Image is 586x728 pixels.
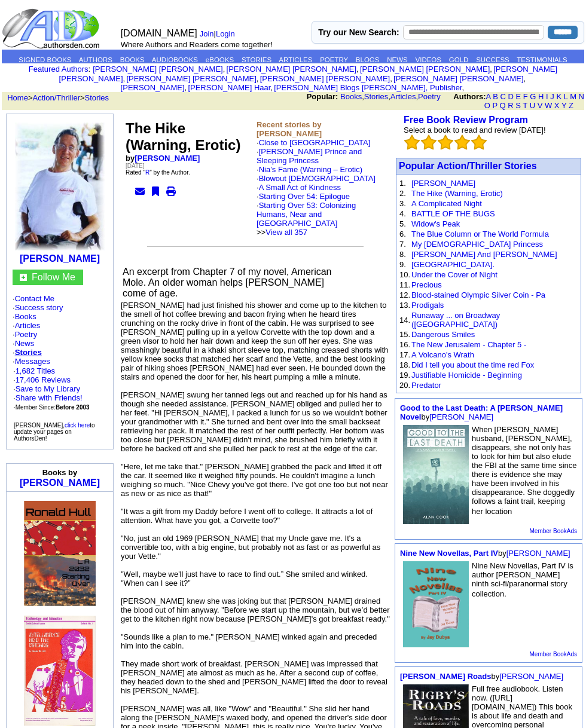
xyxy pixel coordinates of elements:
[411,280,442,289] a: Precious
[411,179,475,188] a: [PERSON_NAME]
[500,92,505,101] a: C
[360,65,490,74] a: [PERSON_NAME] [PERSON_NAME]
[399,330,410,339] font: 15.
[550,92,554,101] a: J
[492,66,493,73] font: i
[307,92,584,110] font: , , ,
[486,92,491,101] a: A
[411,240,543,249] a: My [DEMOGRAPHIC_DATA] Princess
[24,616,96,725] img: 80043.jpg
[259,165,362,174] a: Nia’s Fame (Warning – Erotic)
[399,371,410,380] font: 19.
[200,29,239,38] font: |
[33,93,80,102] a: Action/Thriller
[404,115,528,125] a: Free Book Review Program
[400,672,563,681] font: by
[399,270,410,279] font: 10.
[517,56,567,63] a: TESTIMONIALS
[399,340,410,349] font: 16.
[429,412,493,421] a: [PERSON_NAME]
[123,267,331,298] font: An excerpt from Chapter 7 of my novel, American Mole. An older woman helps [PERSON_NAME] come of ...
[416,56,441,63] a: VIDEOS
[493,92,498,101] a: B
[359,66,360,73] font: i
[492,101,497,110] a: P
[418,92,441,101] a: Poetry
[125,76,126,82] font: i
[145,169,149,176] a: R
[16,384,80,393] a: Save to My Library
[135,154,200,163] a: [PERSON_NAME]
[554,101,560,110] a: X
[399,301,410,310] font: 13.
[29,65,88,74] a: Featured Authors
[126,163,144,169] font: [DATE]
[216,29,235,38] a: Login
[390,92,416,101] a: Articles
[411,270,498,279] a: Under the Cover of Night
[476,56,509,63] a: SUCCESS
[438,134,453,150] img: bigemptystars.png
[15,357,50,366] a: Messages
[564,92,568,101] a: L
[546,92,548,101] a: I
[320,56,348,63] a: POETRY
[411,381,441,390] a: Predator
[499,672,563,681] a: [PERSON_NAME]
[260,74,390,83] a: [PERSON_NAME] [PERSON_NAME]
[121,83,185,92] a: [PERSON_NAME]
[399,250,406,259] font: 8.
[411,371,522,380] a: Justifiable Homicide - Beginning
[403,425,469,524] img: 67568.jpg
[464,85,465,91] font: i
[399,360,410,369] font: 18.
[399,260,406,269] font: 9.
[411,360,534,369] a: Did I tell you about the time red Fox
[257,147,362,165] a: [PERSON_NAME] Prince and Sleeping Princess
[399,179,406,188] font: 1.
[530,92,536,101] a: G
[200,29,214,38] a: Join
[126,169,190,176] font: Rated " " by the Author.
[257,201,356,228] a: Starting Over 53: Colonizing Humans, Near and [GEOGRAPHIC_DATA]
[515,92,521,101] a: E
[79,56,112,63] a: AUTHORS
[570,92,576,101] a: M
[60,495,60,499] img: shim.gif
[15,348,42,357] a: Stories
[20,274,27,281] img: gc.jpg
[400,403,563,421] font: by
[257,174,376,237] font: ·
[16,393,83,402] a: Share with Friends!
[126,74,256,83] a: [PERSON_NAME] [PERSON_NAME]
[15,321,41,330] a: Articles
[411,350,474,359] a: A Volcano's Wrath
[411,219,460,228] a: Widow's Peak
[16,375,71,384] a: 17,406 Reviews
[7,93,28,102] a: Home
[16,404,90,411] font: Member Since:
[392,76,393,82] font: i
[449,56,469,63] a: GOLD
[60,495,61,499] img: shim.gif
[15,339,35,348] a: News
[356,56,380,63] a: BLOGS
[227,65,356,74] a: [PERSON_NAME] [PERSON_NAME]
[42,468,78,477] b: Books by
[411,199,482,208] a: A Complicated Night
[15,312,36,321] a: Books
[3,93,109,102] font: > >
[472,561,573,598] font: Nine New Novellas, Part IV is author [PERSON_NAME] ninth sci-fi/paranormal story collection.
[265,228,307,237] a: View all 357
[20,478,100,488] a: [PERSON_NAME]
[454,134,470,150] img: bigemptystars.png
[121,40,273,49] font: Where Authors and Readers come together!
[13,294,107,412] font: · · · · · · ·
[126,154,200,163] b: by
[453,92,486,101] b: Authors:
[59,495,60,499] img: shim.gif
[15,330,38,339] a: Poetry
[538,92,544,101] a: H
[404,134,420,150] img: bigemptystars.png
